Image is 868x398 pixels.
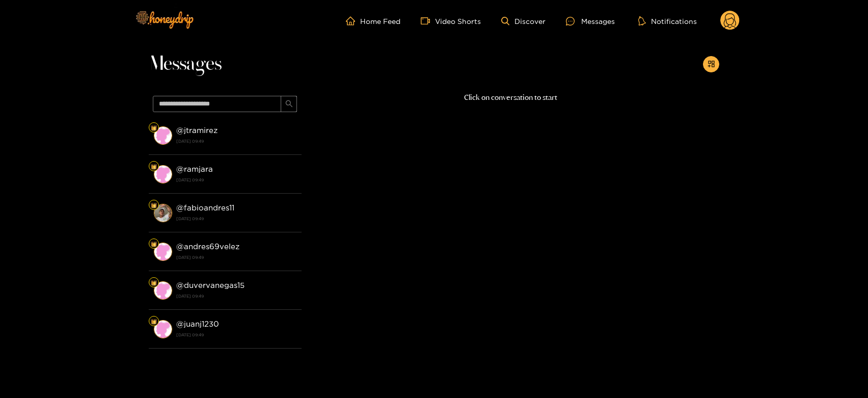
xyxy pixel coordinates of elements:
[635,16,700,26] button: Notifications
[176,253,296,262] strong: [DATE] 09:49
[346,16,360,25] span: home
[708,60,715,69] span: appstore-add
[176,137,296,146] strong: [DATE] 09:49
[154,243,172,261] img: conversation
[176,291,296,301] strong: [DATE] 09:49
[151,125,157,131] img: Fan Level
[154,204,172,222] img: conversation
[281,96,297,112] button: search
[151,202,157,208] img: Fan Level
[149,52,222,76] span: Messages
[346,16,400,25] a: Home Feed
[703,56,719,72] button: appstore-add
[154,126,172,145] img: conversation
[566,15,615,27] div: Messages
[501,17,546,25] a: Discover
[176,320,219,328] strong: @ juanj1230
[421,16,481,25] a: Video Shorts
[176,126,218,135] strong: @ jtramirez
[176,175,296,184] strong: [DATE] 09:49
[154,281,172,300] img: conversation
[285,100,293,109] span: search
[176,281,245,289] strong: @ duvervanegas15
[154,320,172,338] img: conversation
[421,16,435,25] span: video-camera
[154,165,172,183] img: conversation
[176,165,213,173] strong: @ ramjara
[176,203,234,212] strong: @ fabioandres11
[151,319,157,325] img: Fan Level
[151,280,157,286] img: Fan Level
[151,164,157,170] img: Fan Level
[151,241,157,247] img: Fan Level
[176,330,296,339] strong: [DATE] 09:49
[302,92,719,103] p: Click on conversation to start
[176,214,296,223] strong: [DATE] 09:49
[176,242,239,251] strong: @ andres69velez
